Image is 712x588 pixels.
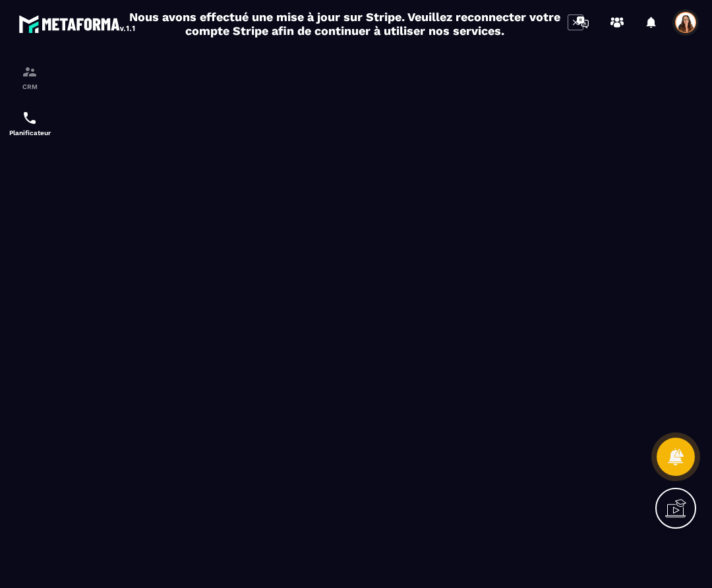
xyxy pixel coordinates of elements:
a: formationformationCRM [3,54,56,100]
h2: Nous avons effectué une mise à jour sur Stripe. Veuillez reconnecter votre compte Stripe afin de ... [129,10,561,38]
img: logo [18,12,137,36]
p: CRM [3,83,56,90]
p: Planificateur [3,129,56,136]
img: formation [22,64,38,80]
img: scheduler [22,110,38,126]
a: schedulerschedulerPlanificateur [3,100,56,146]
